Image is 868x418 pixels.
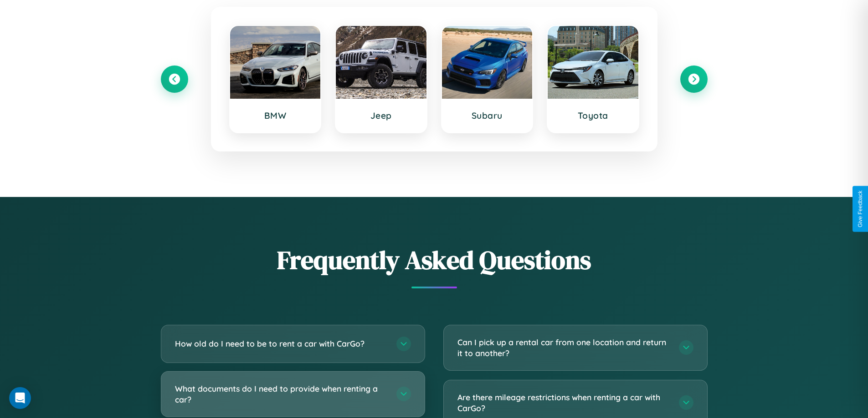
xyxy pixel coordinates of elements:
h3: Jeep [345,110,417,121]
h3: Subaru [451,110,524,121]
h3: How old do I need to be to rent a car with CarGo? [175,338,387,349]
h3: BMW [239,110,312,121]
div: Open Intercom Messenger [9,387,31,409]
h3: Toyota [557,110,629,121]
h3: Are there mileage restrictions when renting a car with CarGo? [457,392,670,414]
h3: What documents do I need to provide when renting a car? [175,383,387,405]
h2: Frequently Asked Questions [161,242,708,277]
h3: Can I pick up a rental car from one location and return it to another? [457,337,670,359]
div: Give Feedback [857,191,863,227]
